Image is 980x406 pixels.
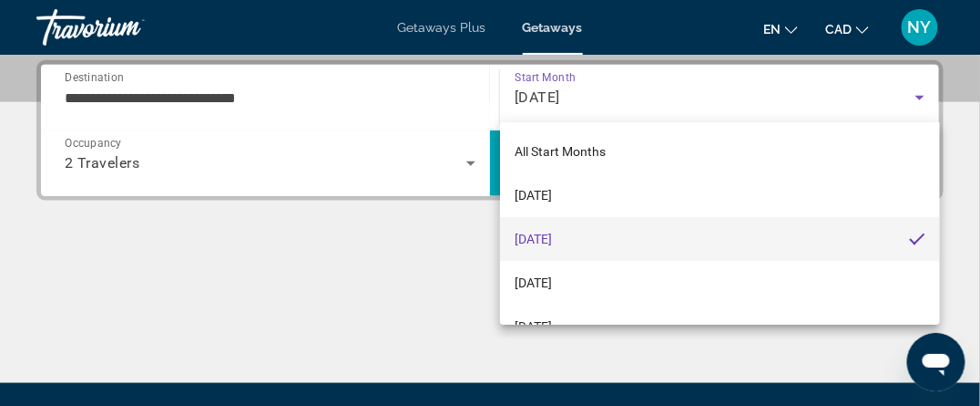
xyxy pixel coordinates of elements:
iframe: Button to launch messaging window [907,333,965,391]
span: All Start Months [515,144,606,159]
span: [DATE] [515,272,552,294]
span: [DATE] [515,316,552,338]
span: [DATE] [515,228,552,250]
span: [DATE] [515,184,552,206]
